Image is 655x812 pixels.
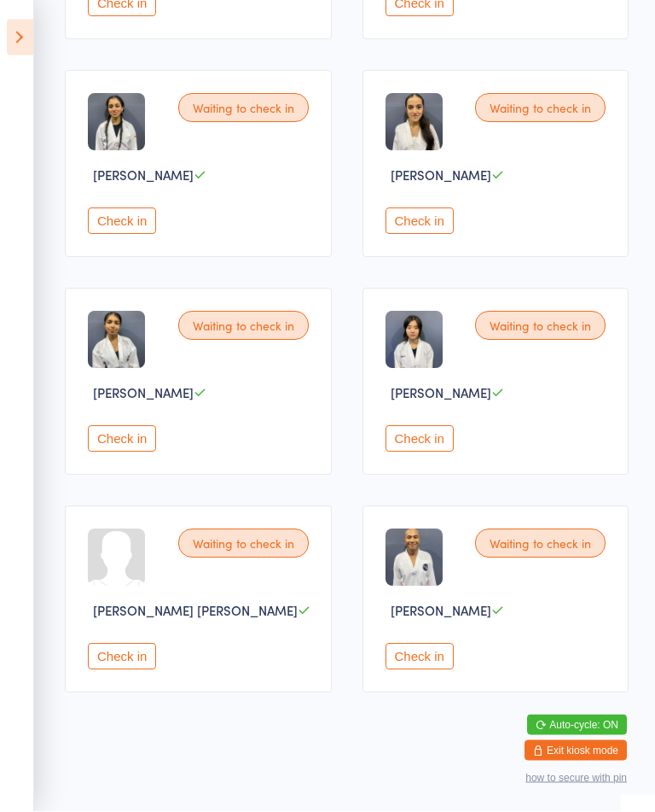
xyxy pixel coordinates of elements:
div: Waiting to check in [178,94,309,123]
img: image1747213532.png [88,94,145,151]
div: Waiting to check in [475,94,606,123]
div: Waiting to check in [475,312,606,341]
button: Check in [385,208,454,235]
button: how to secure with pin [525,772,627,784]
span: [PERSON_NAME] [391,166,491,184]
span: [PERSON_NAME] [93,166,194,184]
button: Check in [88,644,156,670]
span: [PERSON_NAME] [93,384,194,402]
img: image1747041125.png [385,94,443,151]
img: image1747041682.png [385,529,443,587]
button: Check in [88,208,156,235]
img: image1747041269.png [88,312,145,369]
button: Check in [88,426,156,453]
button: Check in [385,644,454,670]
img: image1747125539.png [385,312,443,369]
button: Auto-cycle: ON [527,715,627,735]
span: [PERSON_NAME] [391,602,491,620]
button: Check in [385,426,454,453]
div: Waiting to check in [475,529,606,558]
div: Waiting to check in [178,529,309,558]
button: Exit kiosk mode [525,740,627,761]
span: [PERSON_NAME] [391,384,491,402]
span: [PERSON_NAME] [PERSON_NAME] [93,602,298,620]
div: Waiting to check in [178,312,309,341]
